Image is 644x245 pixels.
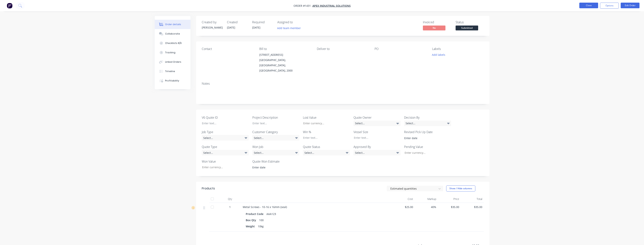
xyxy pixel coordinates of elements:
[353,150,401,155] div: Select...
[277,26,303,31] button: Add team member
[165,32,180,35] div: Collaborate
[199,164,249,170] input: Enter currency...
[227,26,235,29] span: [DATE]
[300,121,350,126] input: Enter currency...
[432,47,484,51] div: Labels
[252,159,299,164] label: Quote Won Estimate
[375,47,426,51] div: PO
[246,211,265,217] div: Product Code
[155,48,190,57] button: Tracking
[202,82,484,85] div: Notes
[202,150,249,155] div: Select...
[353,145,401,149] label: Approved By
[313,4,351,8] a: Apex Industrial Solutions
[600,3,619,9] button: Options
[155,29,190,38] button: Collaborate
[229,205,231,209] span: 1
[265,211,278,217] div: AAA123
[462,205,482,209] span: $35.00
[259,52,311,57] div: [STREET_ADDRESS]
[7,3,12,8] img: Factory
[155,67,190,76] button: Timeline
[250,165,297,170] input: Enter date
[256,224,265,229] div: 10kg
[202,135,249,141] div: Select...
[246,224,256,229] div: Weight
[202,145,249,149] label: Quote Type
[202,115,249,120] label: V6 Quote ID
[252,20,273,24] div: Required
[202,130,249,134] label: Job Type
[202,186,215,191] div: Products
[404,121,451,126] div: Select...
[404,130,451,134] label: Revised Pick Up Date
[259,57,311,73] div: [GEOGRAPHIC_DATA], [GEOGRAPHIC_DATA], [GEOGRAPHIC_DATA], 2000
[303,150,350,155] div: Select...
[165,79,179,82] div: Profitability
[277,20,315,24] div: Assigned to
[202,26,222,29] div: [PERSON_NAME]
[252,115,299,120] label: Project Description
[303,130,350,134] label: Win %
[227,20,248,24] div: Created
[219,195,241,203] div: Qty
[252,26,260,29] span: [DATE]
[165,70,175,73] div: Timeline
[621,3,639,8] button: Edit Order
[202,20,222,24] div: Created by
[303,145,350,149] label: Quote Status
[202,47,253,51] div: Contact
[294,4,313,8] span: Order #1431 -
[165,23,181,26] div: Order details
[439,205,459,209] span: $35.00
[401,150,451,155] input: Enter currency...
[258,217,265,223] div: 100
[155,38,190,48] button: Checklists 8/9
[392,195,415,203] div: Cost
[430,52,447,57] button: Add labels
[155,20,190,29] button: Order details
[155,76,190,85] button: Profitability
[317,47,368,51] div: Deliver to
[456,20,484,24] div: Status
[404,115,451,120] label: Decision By
[579,3,598,8] button: Close
[456,26,478,31] button: Submitted
[165,51,175,54] div: Tracking
[416,205,436,209] span: 40%
[259,47,311,51] div: Bill to
[252,145,299,149] label: Won Job
[415,195,438,203] div: Markup
[353,130,401,134] label: Vessel Size
[259,52,311,73] div: [STREET_ADDRESS][GEOGRAPHIC_DATA], [GEOGRAPHIC_DATA], [GEOGRAPHIC_DATA], 2000
[353,121,401,126] div: Select...
[446,185,475,191] button: Show / Hide columns
[423,26,445,30] span: No
[402,135,448,141] input: Enter date
[252,135,299,141] div: Select...
[404,145,451,149] label: Pending Value
[155,57,190,67] button: Linked Orders
[165,60,181,64] div: Linked Orders
[393,205,413,209] span: $25.00
[438,195,461,203] div: Price
[461,195,484,203] div: Total
[275,26,303,31] button: Add team member
[202,159,249,164] label: Won Value
[423,20,451,24] div: Invoiced
[303,115,350,120] label: Lost Value
[165,41,182,45] div: Checklists 8/9
[252,130,299,134] label: Customer Category
[353,115,401,120] label: Quote Owner
[456,26,478,30] span: Submitted
[252,150,299,155] div: Select...
[243,205,287,209] span: Metal Screws - 10-16 x 16mm (seal)
[246,217,258,223] div: Box Qty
